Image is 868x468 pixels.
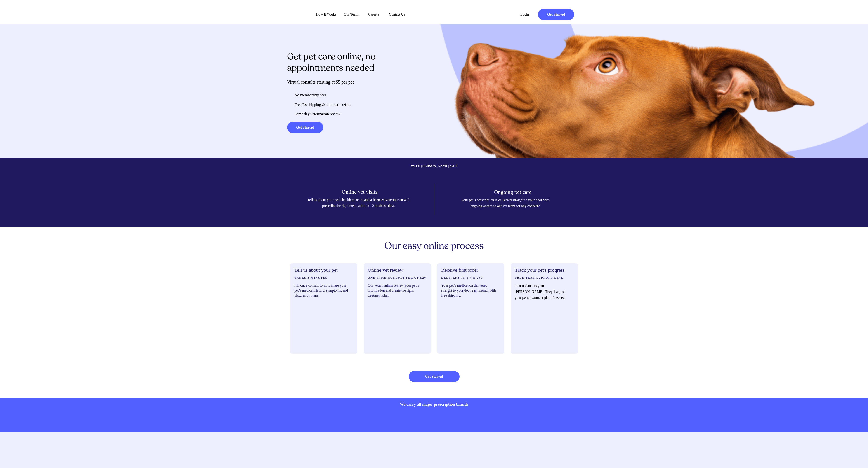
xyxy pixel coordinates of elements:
[295,112,340,116] span: Same day veterinarian review
[539,416,576,424] img: 8f2fd9ee-interceptor-1_1000000000000000000028.png
[515,284,566,300] span: Text updates to your [PERSON_NAME]. They'll adjust your pet's treatment plan if needed.
[514,9,535,20] a: Login
[287,80,354,84] span: Virtual consults starting at $5 per pet
[295,93,326,97] span: No membership fees
[495,417,529,424] img: 8a2d2153-advantage-1_1000000000000000000028.png
[287,50,376,74] span: Get pet care online, no appointments needed
[461,198,550,208] span: Your pet’s prescription is delivered straight to your door with ongoing access to our vet team fo...
[294,283,348,297] span: Fill out a consult form to share your pet’s medical history, symptoms, and pictures of them.
[400,402,468,407] span: We carry all major prescription brands
[411,164,457,168] span: WITH [PERSON_NAME] GET
[330,417,375,424] img: ed037128-simperica-trio-2_1000000000000000000028.png
[431,417,485,424] img: f7b8fb0b-revolution-1_1000000000000000000028.png
[294,267,338,273] span: Tell us about your pet
[385,12,409,16] span: Contact Us
[307,198,410,208] span: Tell us about your pet’s health concern and a licensed veterinarian will prescribe the right medi...
[441,283,496,297] span: Your pet’s medication delivered straight to your door each month with free shipping.
[342,189,377,195] span: Online vet visits
[384,239,484,252] span: Our easy online process
[287,122,323,133] a: Get Started
[363,12,385,17] a: Careers
[369,204,395,208] span: 1-2 business days
[294,276,328,279] span: TAKES 3 MINUTES
[368,276,426,279] span: ONE-TIME CONSULT FEE OF $20
[409,371,460,382] a: Get Started
[514,12,535,16] span: Login
[441,276,483,279] span: DELIVERY IN 3-4 DAYS
[363,12,385,16] span: Careers
[441,267,478,273] span: Receive first order
[385,12,409,17] a: Contact Us
[368,283,419,297] span: Our veterinarians review your pet’s information and create the right treatment plan.
[547,12,565,16] strong: Get Started
[538,9,574,20] a: Get Started
[368,267,403,273] span: Online vet review
[515,276,563,279] span: FREE TEXT SUPPORT LINE
[288,417,320,423] img: 35641cd0-group-2504_1000000000000000000028.png
[296,125,314,129] strong: Get Started
[295,103,351,107] span: Free Rx shipping & automatic refills
[313,12,340,16] span: How It Works
[313,12,340,17] a: How It Works
[340,12,362,17] a: Our Team
[425,374,443,378] strong: Get Started
[385,414,421,426] img: 759983a0-bravecto-2_1000000000000000000028.png
[340,12,362,16] span: Our Team
[494,189,531,195] span: Ongoing pet care
[515,267,565,273] span: Track your pet's progress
